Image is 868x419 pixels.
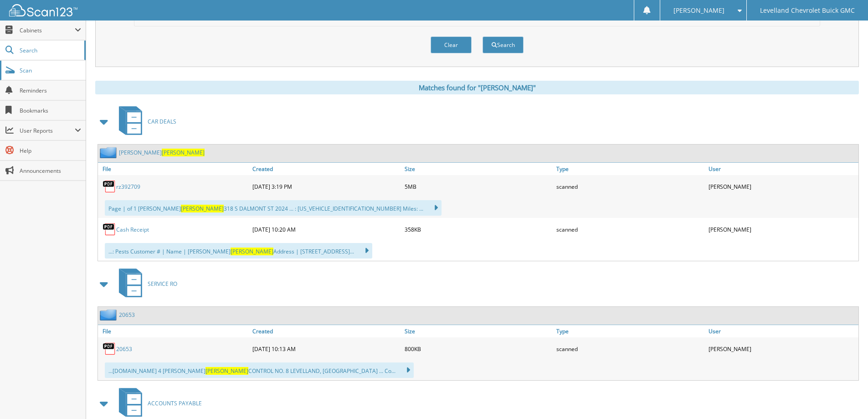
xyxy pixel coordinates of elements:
div: ...: Pests Customer # | Name | [PERSON_NAME] Address | [STREET_ADDRESS]... [105,243,372,259]
span: Search [20,47,80,54]
span: [PERSON_NAME] [205,367,248,375]
div: 358KB [402,220,555,238]
a: 20653 [116,345,132,353]
div: scanned [554,220,706,238]
a: Created [250,163,402,175]
span: Help [20,147,81,155]
a: File [98,163,250,175]
img: folder2.png [100,147,119,158]
div: [PERSON_NAME] [706,177,858,196]
span: Reminders [20,87,81,94]
div: 800KB [402,340,555,358]
a: CAR DEALS [113,103,176,140]
a: Size [402,163,555,175]
div: Page | of 1 [PERSON_NAME] 318 S DALMONT ST 2024 ... : [US_VEHICLE_IDENTIFICATION_NUMBER] Miles: ... [105,200,442,216]
div: [DATE] 10:20 AM [250,220,402,238]
a: rz392709 [116,183,140,191]
span: Scan [20,67,81,74]
div: 5MB [402,177,555,196]
img: PDF.png [103,342,116,356]
div: [PERSON_NAME] [706,340,858,358]
div: Matches found for "[PERSON_NAME]" [95,81,859,94]
span: [PERSON_NAME] [181,205,224,212]
a: [PERSON_NAME][PERSON_NAME] [119,149,205,156]
button: Clear [431,36,472,53]
a: File [98,325,250,337]
div: ...[DOMAIN_NAME] 4 [PERSON_NAME] CONTROL NO. 8 LEVELLAND, [GEOGRAPHIC_DATA] ... Co... [105,362,414,378]
span: [PERSON_NAME] [673,8,724,13]
span: Cabinets [20,26,75,34]
img: folder2.png [100,309,119,321]
iframe: Chat Widget [822,375,868,419]
div: [DATE] 3:19 PM [250,177,402,196]
span: User Reports [20,127,75,134]
a: Cash Receipt [116,226,149,233]
img: PDF.png [103,180,116,193]
img: PDF.png [103,222,116,236]
div: [PERSON_NAME] [706,220,858,238]
div: scanned [554,340,706,358]
span: [PERSON_NAME] [162,149,205,156]
div: [DATE] 10:13 AM [250,340,402,358]
a: SERVICE RO [113,266,177,302]
a: 20653 [119,311,135,319]
a: User [706,325,858,337]
span: CAR DEALS [148,118,176,125]
span: Announcements [20,167,81,175]
a: Size [402,325,555,337]
span: [PERSON_NAME] [231,248,273,255]
img: scan123-logo-white.svg [9,4,77,16]
span: ACCOUNTS PAYABLE [148,399,202,407]
span: Levelland Chevrolet Buick GMC [760,8,855,13]
a: Type [554,325,706,337]
span: SERVICE RO [148,280,177,288]
div: scanned [554,177,706,196]
a: Created [250,325,402,337]
button: Search [483,36,524,53]
a: Type [554,163,706,175]
span: Bookmarks [20,107,81,114]
a: User [706,163,858,175]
